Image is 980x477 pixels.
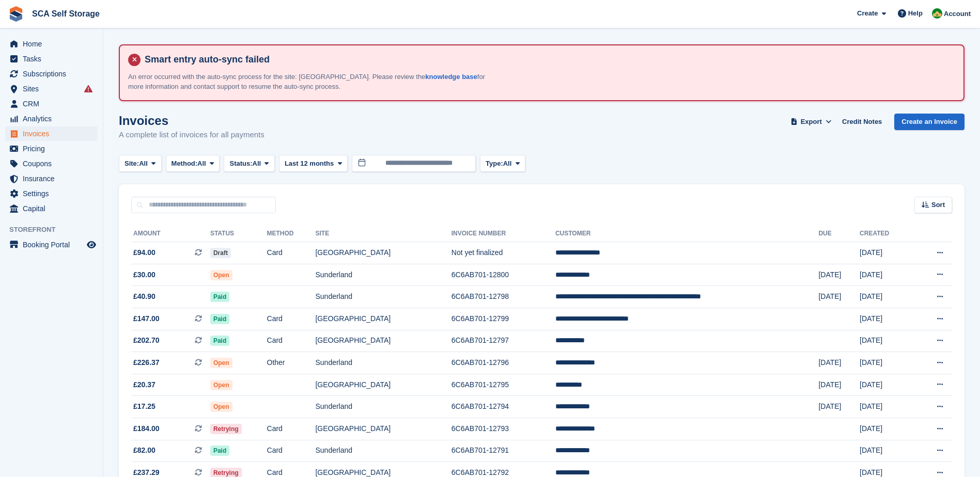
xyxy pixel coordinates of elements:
[452,330,555,352] td: 6C6AB701-12797
[5,97,98,111] a: menu
[5,82,98,96] a: menu
[285,158,334,169] span: Last 12 months
[119,129,265,141] p: A complete list of invoices for all payments
[452,440,555,462] td: 6C6AB701-12791
[908,8,923,19] span: Help
[5,112,98,126] a: menu
[860,374,913,396] td: [DATE]
[315,308,451,330] td: [GEOGRAPHIC_DATA]
[210,226,267,242] th: Status
[23,97,85,111] span: CRM
[860,440,913,462] td: [DATE]
[128,72,490,92] p: An error occurred with the auto-sync process for the site: [GEOGRAPHIC_DATA]. Please review the f...
[860,418,913,440] td: [DATE]
[5,237,98,252] a: menu
[452,396,555,418] td: 6C6AB701-12794
[267,330,316,352] td: Card
[818,264,860,286] td: [DATE]
[818,396,860,418] td: [DATE]
[119,155,162,172] button: Site: All
[141,54,955,66] h4: Smart entry auto-sync failed
[166,155,220,172] button: Method: All
[210,446,229,456] span: Paid
[23,82,85,96] span: Sites
[131,226,210,242] th: Amount
[172,158,198,169] span: Method:
[8,6,24,22] img: stora-icon-8386f47178a22dfd0bd8f6a31ec36ba5ce8667c1dd55bd0f319d3a0aa187defe.svg
[133,335,160,346] span: £202.70
[133,445,155,456] span: £82.00
[860,330,913,352] td: [DATE]
[315,352,451,374] td: Sunderland
[23,52,85,66] span: Tasks
[5,186,98,201] a: menu
[23,237,85,252] span: Booking Portal
[452,308,555,330] td: 6C6AB701-12799
[894,114,965,131] a: Create an Invoice
[85,239,98,251] a: Preview store
[860,226,913,242] th: Created
[860,308,913,330] td: [DATE]
[267,242,316,264] td: Card
[801,117,822,127] span: Export
[5,37,98,51] a: menu
[818,286,860,308] td: [DATE]
[315,226,451,242] th: Site
[452,286,555,308] td: 6C6AB701-12798
[210,314,229,324] span: Paid
[84,85,92,93] i: Smart entry sync failures have occurred
[860,396,913,418] td: [DATE]
[23,186,85,201] span: Settings
[452,264,555,286] td: 6C6AB701-12800
[452,352,555,374] td: 6C6AB701-12796
[210,402,232,412] span: Open
[788,114,834,131] button: Export
[210,424,242,434] span: Retrying
[5,156,98,171] a: menu
[5,52,98,66] a: menu
[860,286,913,308] td: [DATE]
[452,242,555,264] td: Not yet finalized
[23,112,85,126] span: Analytics
[23,126,85,141] span: Invoices
[224,155,274,172] button: Status: All
[23,37,85,51] span: Home
[5,171,98,186] a: menu
[315,396,451,418] td: Sunderland
[315,330,451,352] td: [GEOGRAPHIC_DATA]
[125,158,139,169] span: Site:
[931,200,945,210] span: Sort
[279,155,348,172] button: Last 12 months
[210,248,231,258] span: Draft
[315,418,451,440] td: [GEOGRAPHIC_DATA]
[23,156,85,171] span: Coupons
[253,158,261,169] span: All
[210,380,232,390] span: Open
[267,226,316,242] th: Method
[197,158,206,169] span: All
[9,225,103,235] span: Storefront
[860,352,913,374] td: [DATE]
[133,379,155,390] span: £20.37
[818,352,860,374] td: [DATE]
[452,226,555,242] th: Invoice Number
[315,440,451,462] td: Sunderland
[267,440,316,462] td: Card
[818,374,860,396] td: [DATE]
[315,242,451,264] td: [GEOGRAPHIC_DATA]
[23,171,85,186] span: Insurance
[210,270,232,280] span: Open
[267,418,316,440] td: Card
[857,8,878,19] span: Create
[210,336,229,346] span: Paid
[267,308,316,330] td: Card
[425,73,477,81] a: knowledge base
[133,269,155,280] span: £30.00
[210,292,229,302] span: Paid
[315,264,451,286] td: Sunderland
[5,201,98,216] a: menu
[139,158,148,169] span: All
[860,264,913,286] td: [DATE]
[23,141,85,156] span: Pricing
[944,9,971,19] span: Account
